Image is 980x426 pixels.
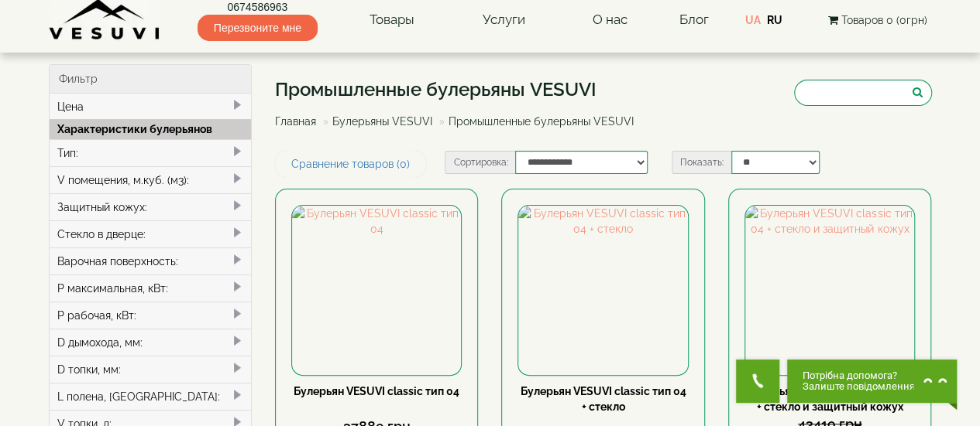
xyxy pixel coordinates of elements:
a: Главная [275,115,316,128]
div: Характеристики булерьянов [50,119,252,139]
div: Варочная поверхность: [50,247,252,274]
h1: Промышленные булерьяны VESUVI [275,80,645,100]
span: Потрібна допомога? [803,370,915,381]
a: Сравнение товаров (0) [275,151,426,177]
span: Товаров 0 (0грн) [841,14,927,26]
a: Булерьян VESUVI classic тип 04 + стекло [521,385,686,413]
a: Блог [679,12,709,27]
label: Сортировка: [445,151,515,174]
li: Промышленные булерьяны VESUVI [435,114,634,129]
a: Услуги [466,2,540,38]
a: О нас [577,2,643,38]
button: Get Call button [736,360,779,403]
img: Булерьян VESUVI classic тип 04 + стекло и защитный кожух [745,206,914,374]
button: Chat button [787,360,957,403]
div: Тип: [50,139,252,166]
div: Защитный кожух: [50,193,252,220]
a: Товары [354,2,430,38]
a: Булерьяны VESUVI [332,115,432,128]
img: Булерьян VESUVI classic тип 04 [292,206,461,374]
a: Булерьян VESUVI classic тип 04 [294,385,459,397]
div: P рабочая, кВт: [50,302,252,329]
label: Показать: [672,151,731,174]
button: Товаров 0 (0грн) [823,12,931,29]
img: Булерьян VESUVI classic тип 04 + стекло [518,206,687,374]
div: P максимальная, кВт: [50,274,252,302]
div: V помещения, м.куб. (м3): [50,166,252,193]
span: Перезвоните мне [198,15,318,41]
div: D топки, мм: [50,356,252,383]
a: RU [767,14,782,26]
div: D дымохода, мм: [50,329,252,356]
span: Залиште повідомлення [803,381,915,392]
div: Фильтр [50,65,252,94]
div: Цена [50,94,252,120]
div: Стекло в дверце: [50,220,252,247]
a: UA [745,14,761,26]
div: L полена, [GEOGRAPHIC_DATA]: [50,383,252,410]
a: Булерьян VESUVI classic тип 04 + стекло и защитный кожух [747,385,913,413]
